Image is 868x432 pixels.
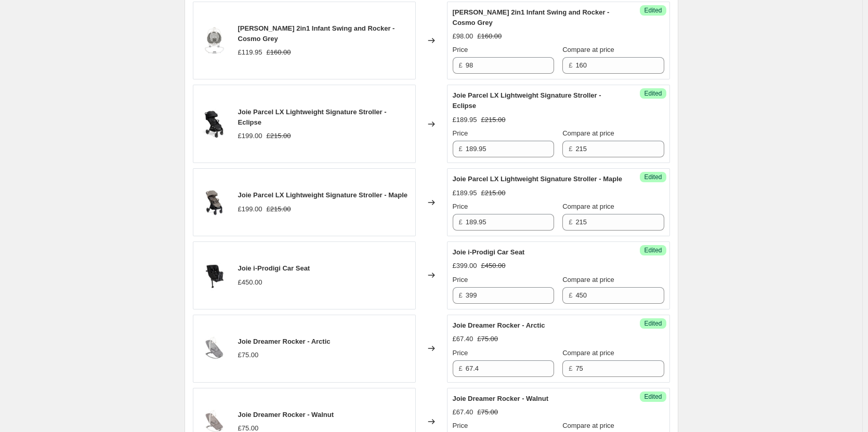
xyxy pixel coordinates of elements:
[562,203,614,210] span: Compare at price
[238,204,262,214] div: £199.00
[569,61,572,69] span: £
[238,277,262,288] div: £450.00
[238,411,334,419] span: Joie Dreamer Rocker - Walnut
[453,91,601,110] span: Joie Parcel LX Lightweight Signature Stroller - Eclipse
[644,319,662,328] span: Edited
[199,109,230,140] img: JoieParcelLXStrollerEclipse1_80x.jpg
[562,422,614,429] span: Compare at price
[238,264,310,272] span: Joie i-Prodigi Car Seat
[453,321,545,329] span: Joie Dreamer Rocker - Arctic
[481,115,506,125] strike: £215.00
[199,25,230,56] img: W1306DBCST000_Serina2in1_CosmoGray_4628_HR_80x.png
[453,407,474,417] div: £67.40
[644,6,662,15] span: Edited
[453,188,477,198] div: £189.95
[644,393,662,401] span: Edited
[562,276,614,283] span: Compare at price
[477,31,502,42] strike: £160.00
[238,108,387,126] span: Joie Parcel LX Lightweight Signature Stroller - Eclipse
[238,131,262,141] div: £199.00
[238,191,408,199] span: Joie Parcel LX Lightweight Signature Stroller - Maple
[477,334,498,344] strike: £75.00
[453,349,468,357] span: Price
[238,337,331,345] span: Joie Dreamer Rocker - Arctic
[569,365,572,372] span: £
[453,422,468,429] span: Price
[569,291,572,299] span: £
[459,61,463,69] span: £
[477,407,498,417] strike: £75.00
[569,145,572,153] span: £
[199,333,230,364] img: JoieDreamerRockerArctic1_80x.jpg
[459,291,463,299] span: £
[481,261,506,271] strike: £450.00
[459,365,463,372] span: £
[267,47,291,58] strike: £160.00
[453,129,468,137] span: Price
[238,47,262,58] div: £119.95
[644,89,662,98] span: Edited
[199,260,230,291] img: Joie_i_prodigi_car_seat_eclipse_1_80x.jpg
[267,131,291,141] strike: £215.00
[238,350,259,360] div: £75.00
[453,203,468,210] span: Price
[267,204,291,214] strike: £215.00
[453,175,623,183] span: Joie Parcel LX Lightweight Signature Stroller - Maple
[644,173,662,181] span: Edited
[562,129,614,137] span: Compare at price
[481,188,506,198] strike: £215.00
[562,349,614,357] span: Compare at price
[238,24,395,43] span: [PERSON_NAME] 2in1 Infant Swing and Rocker - Cosmo Grey
[453,276,468,283] span: Price
[453,46,468,53] span: Price
[453,395,548,402] span: Joie Dreamer Rocker - Walnut
[453,334,474,344] div: £67.40
[453,248,525,256] span: Joie i-Prodigi Car Seat
[569,218,572,226] span: £
[459,218,463,226] span: £
[562,46,614,53] span: Compare at price
[453,261,477,271] div: £399.00
[459,145,463,153] span: £
[453,31,474,42] div: £98.00
[199,187,230,218] img: JoieParcelLXStrollerMaple1_80x.jpg
[644,246,662,254] span: Edited
[453,115,477,125] div: £189.95
[453,8,610,26] span: [PERSON_NAME] 2in1 Infant Swing and Rocker - Cosmo Grey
